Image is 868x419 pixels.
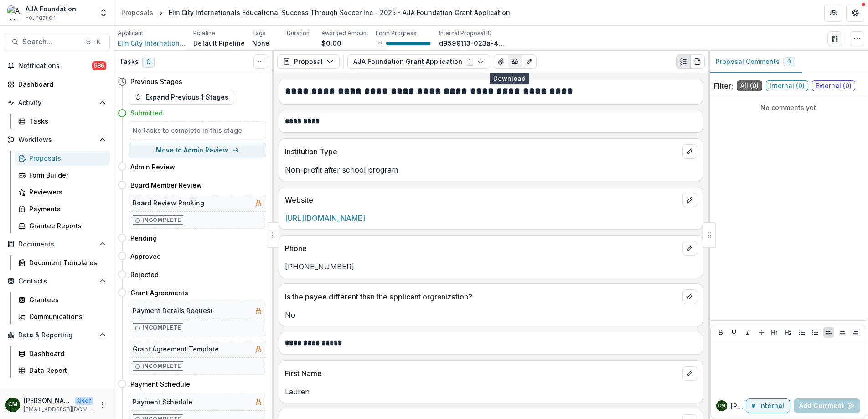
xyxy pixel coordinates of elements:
[26,14,56,22] span: Foundation
[15,184,110,199] a: Reviewers
[439,29,492,37] p: Internal Proposal ID
[4,95,110,110] button: Open Activity
[682,144,697,159] button: edit
[84,37,102,47] div: ⌘ + K
[812,80,855,91] span: External ( 0 )
[133,126,262,135] h5: No tasks to complete in this stage
[18,99,95,107] span: Activity
[15,255,110,270] a: Document Templates
[193,29,215,37] p: Pipeline
[15,201,110,216] a: Payments
[97,399,108,410] button: More
[24,396,71,405] p: [PERSON_NAME]
[29,312,103,321] div: Communications
[718,403,725,408] div: Colleen McKenna
[494,54,508,69] button: View Attached Files
[29,153,103,163] div: Proposals
[824,4,842,22] button: Partners
[823,327,834,338] button: Align Left
[8,402,17,408] div: Colleen McKenna
[376,29,417,37] p: Form Progress
[783,327,794,338] button: Heading 2
[18,136,95,144] span: Workflows
[129,143,266,157] button: Move to Admin Review
[285,214,365,223] a: [URL][DOMAIN_NAME]
[75,397,93,405] p: User
[742,327,753,338] button: Italicize
[285,146,679,157] p: Institution Type
[142,216,181,224] p: Incomplete
[29,349,103,358] div: Dashboard
[15,168,110,183] a: Form Builder
[766,80,808,91] span: Internal ( 0 )
[119,58,139,66] h3: Tasks
[376,40,382,47] p: 97 %
[439,38,507,48] p: d9599113-023a-491f-a8b1-9234476334a4
[731,401,746,411] p: [PERSON_NAME] M
[129,90,234,105] button: Expand Previous 1 Stages
[4,328,110,342] button: Open Data & Reporting
[130,162,175,172] h4: Admin Review
[759,402,784,410] p: Internal
[837,327,848,338] button: Align Center
[769,327,780,338] button: Heading 1
[133,306,213,315] h5: Payment Details Request
[18,79,103,89] div: Dashboard
[118,6,514,19] nav: breadcrumb
[133,397,192,407] h5: Payment Schedule
[15,292,110,307] a: Grantees
[714,103,863,112] p: No comments yet
[4,132,110,147] button: Open Workflows
[121,8,153,17] div: Proposals
[4,58,110,73] button: Notifications586
[130,77,182,86] h4: Previous Stages
[4,33,110,51] button: Search...
[130,180,202,190] h4: Board Member Review
[97,4,110,22] button: Open entity switcher
[285,261,697,272] p: [PHONE_NUMBER]
[130,108,163,118] h4: Submitted
[7,5,22,20] img: AJA Foundation
[130,251,161,261] h4: Approved
[15,151,110,166] a: Proposals
[252,38,269,48] p: None
[715,327,726,338] button: Bold
[169,8,510,17] div: Elm City Internationals Educational Success Through Soccer Inc - 2025 - AJA Foundation Grant Appl...
[690,54,705,69] button: PDF view
[130,233,157,243] h4: Pending
[29,187,103,197] div: Reviewers
[252,29,266,37] p: Tags
[285,386,697,397] p: Lauren
[133,344,219,354] h5: Grant Agreement Template
[142,362,181,370] p: Incomplete
[118,38,186,48] a: Elm City Internationals Educational Success Through Soccer Inc
[4,237,110,251] button: Open Documents
[796,327,807,338] button: Bullet List
[15,363,110,378] a: Data Report
[26,4,76,14] div: AJA Foundation
[746,398,790,413] button: Internal
[92,61,106,70] span: 586
[15,309,110,324] a: Communications
[118,6,157,19] a: Proposals
[285,368,679,379] p: First Name
[118,29,143,37] p: Applicant
[15,346,110,361] a: Dashboard
[285,291,679,302] p: Is the payee different than the applicant orgranization?
[22,37,80,46] span: Search...
[18,331,95,339] span: Data & Reporting
[756,327,767,338] button: Strike
[285,243,679,254] p: Phone
[29,204,103,214] div: Payments
[810,327,821,338] button: Ordered List
[287,29,310,37] p: Duration
[142,324,181,332] p: Incomplete
[29,366,103,375] div: Data Report
[682,193,697,207] button: edit
[193,38,245,48] p: Default Pipeline
[130,270,159,279] h4: Rejected
[4,274,110,288] button: Open Contacts
[682,241,697,256] button: edit
[253,54,268,69] button: Toggle View Cancelled Tasks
